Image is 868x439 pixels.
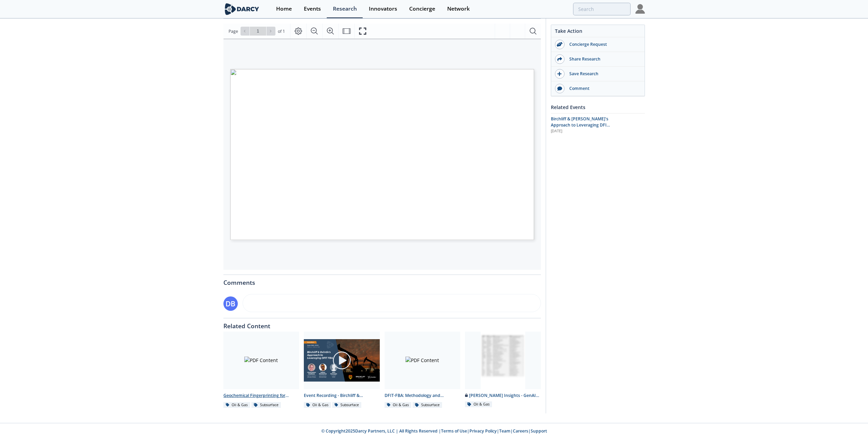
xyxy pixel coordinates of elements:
[469,428,497,434] a: Privacy Policy
[382,332,463,409] a: PDF Content DFIT-FBA: Methodology and Applications TOC Presentation Slides Oil & Gas Subsurface
[499,428,510,434] a: Team
[276,6,292,12] div: Home
[565,85,641,92] div: Comment
[551,116,645,134] a: Birchliff & [PERSON_NAME]'s Approach to Leveraging DFIT FBA [DATE]
[223,3,261,15] img: logo-wide.svg
[447,6,470,12] div: Network
[531,428,547,434] a: Support
[369,6,397,12] div: Innovators
[332,351,351,370] img: play-chapters-gray.svg
[385,393,461,399] div: DFIT-FBA: Methodology and Applications TOC Presentation Slides
[304,402,331,408] div: Oil & Gas
[301,332,382,409] a: Video Content Event Recording - Birchliff & [PERSON_NAME]'s Approach to Leveraging DFIT FBA Oil &...
[551,129,611,134] div: [DATE]
[223,402,250,408] div: Oil & Gas
[551,27,645,37] div: Take Action
[441,428,467,434] a: Terms of Use
[221,332,302,409] a: PDF Content Geochemical Fingerprinting for Production Allocation - Innovator Comparison Oil & Gas...
[565,56,641,62] div: Share Research
[223,393,299,399] div: Geochemical Fingerprinting for Production Allocation - Innovator Comparison
[304,6,321,12] div: Events
[409,6,435,12] div: Concierge
[565,71,641,77] div: Save Research
[223,318,541,329] div: Related Content
[551,101,645,113] div: Related Events
[565,41,641,48] div: Concierge Request
[465,401,492,408] div: Oil & Gas
[463,332,543,409] a: Darcy Insights - GenAI Cohort List & Contact Info preview [PERSON_NAME] Insights - GenAI Cohort L...
[513,428,528,434] a: Careers
[413,402,442,408] div: Subsurface
[551,116,610,134] span: Birchliff & [PERSON_NAME]'s Approach to Leveraging DFIT FBA
[573,3,631,15] input: Advanced Search
[465,393,541,399] div: [PERSON_NAME] Insights - GenAI Cohort List & Contact Info
[304,393,380,399] div: Event Recording - Birchliff & [PERSON_NAME]'s Approach to Leveraging DFIT FBA
[332,402,362,408] div: Subsurface
[251,402,281,408] div: Subsurface
[223,296,238,311] div: DB
[181,428,687,434] p: © Copyright 2025 Darcy Partners, LLC | All Rights Reserved | | | | |
[385,402,412,408] div: Oil & Gas
[223,275,541,286] div: Comments
[304,339,380,382] img: Video Content
[333,6,357,12] div: Research
[635,4,645,14] img: Profile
